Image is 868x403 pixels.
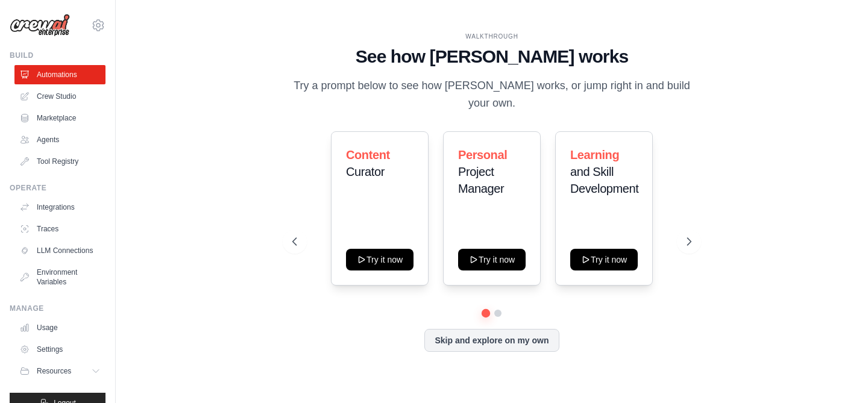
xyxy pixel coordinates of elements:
[14,152,105,171] a: Tool Registry
[458,165,504,195] span: Project Manager
[14,318,105,337] a: Usage
[292,77,691,113] p: Try a prompt below to see how [PERSON_NAME] works, or jump right in and build your own.
[570,249,638,270] button: Try it now
[292,32,691,41] div: WALKTHROUGH
[14,130,105,149] a: Agents
[10,51,105,60] div: Build
[14,241,105,260] a: LLM Connections
[10,183,105,193] div: Operate
[14,263,105,292] a: Environment Variables
[37,366,71,376] span: Resources
[424,329,559,352] button: Skip and explore on my own
[570,148,619,161] span: Learning
[14,65,105,84] a: Automations
[14,219,105,239] a: Traces
[346,148,390,161] span: Content
[14,361,105,381] button: Resources
[14,198,105,217] a: Integrations
[458,148,507,161] span: Personal
[570,165,638,195] span: and Skill Development
[292,46,691,67] h1: See how [PERSON_NAME] works
[346,165,385,178] span: Curator
[14,87,105,106] a: Crew Studio
[346,249,414,270] button: Try it now
[14,108,105,128] a: Marketplace
[10,304,105,313] div: Manage
[10,14,70,37] img: Logo
[458,249,526,270] button: Try it now
[14,340,105,359] a: Settings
